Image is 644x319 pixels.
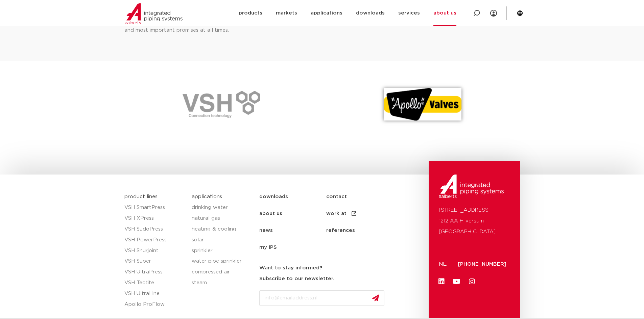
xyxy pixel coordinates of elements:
font: Subscribe to our newsletter. [259,276,334,281]
font: NL: [439,262,447,267]
a: solar [192,235,253,245]
font: Apollo ProFlow [124,302,165,307]
a: VSH XPress [124,213,185,224]
a: compressed air [192,267,253,277]
font: downloads [356,10,385,16]
a: steam [192,277,253,288]
img: VSH-PNG-e1612190599858 [183,91,260,118]
font: natural gas [192,216,220,221]
a: VSH PowerPress [124,235,185,245]
a: Apollo ProFlow [124,299,185,310]
font: news [259,228,273,233]
font: Want to stay informed? [259,265,322,270]
font: compressed air [192,269,230,274]
nav: Menu [259,188,425,256]
font: steam [192,280,207,285]
a: work at [326,205,393,222]
a: product lines [124,194,158,199]
font: VSH Shurjoint [124,248,159,253]
font: work at [326,211,347,216]
a: VSH SmartPress [124,202,185,213]
font: [STREET_ADDRESS] [439,208,491,213]
font: downloads [259,194,288,199]
a: sprinkler [192,245,253,256]
font: sprinkler [192,248,213,253]
font: services [398,10,420,16]
a: references [326,222,393,239]
font: my IPS [259,245,277,250]
a: drinking water [192,202,253,213]
font: products [239,10,262,16]
font: drinking water [192,205,228,210]
font: markets [276,10,297,16]
a: VSH Shurjoint [124,245,185,256]
font: about us [433,10,456,16]
font: about us [259,211,282,216]
a: VSH UltraLine [124,288,185,299]
a: contact [326,188,393,205]
font: references [326,228,355,233]
a: my IPS [259,239,326,256]
a: applications [192,194,222,199]
a: VSH UltraPress [124,267,185,277]
font: VSH SmartPress [124,205,165,210]
font: VSH UltraPress [124,269,163,274]
font: water pipe sprinkler [192,259,242,264]
a: heating & cooling [192,224,253,235]
font: [GEOGRAPHIC_DATA] [439,229,496,234]
a: VSH Tectite [124,277,185,288]
a: VSH Super [124,256,185,267]
font: VSH UltraLine [124,291,160,296]
a: news [259,222,326,239]
a: VSH SudoPress [124,224,185,235]
a: natural gas [192,213,253,224]
font: applications [311,10,342,16]
font: VSH SudoPress [124,227,163,232]
a: water pipe sprinkler [192,256,253,267]
img: send.svg [372,294,379,301]
font: VSH Tectite [124,280,154,285]
a: about us [259,205,326,222]
font: solar [192,237,204,242]
font: VSH Super [124,259,151,264]
font: VSH XPress [124,216,154,221]
a: downloads [259,188,326,205]
font: heating & cooling [192,227,236,232]
font: 1212 AA Hilversum [439,218,484,223]
a: [PHONE_NUMBER] [458,262,506,267]
input: info@emailaddress.nl [259,290,384,306]
font: VSH PowerPress [124,237,167,242]
font: contact [326,194,347,199]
